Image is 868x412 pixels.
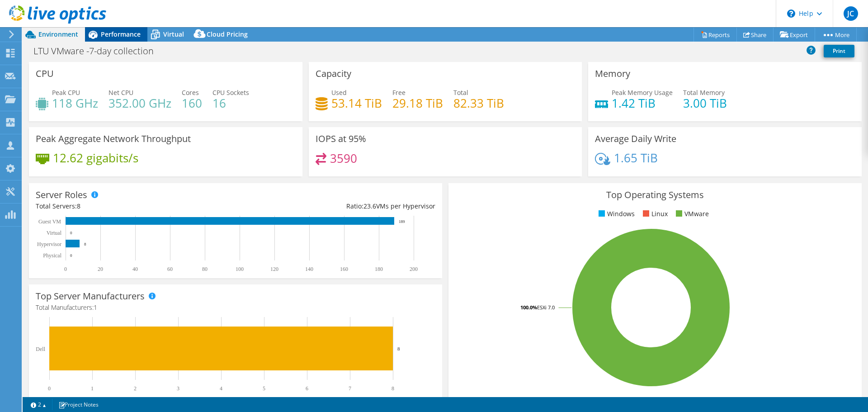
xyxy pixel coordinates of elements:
[824,45,854,57] a: Print
[212,88,249,97] span: CPU Sockets
[596,209,635,219] li: Windows
[134,385,137,392] text: 2
[306,385,308,392] text: 6
[693,28,737,42] a: Reports
[595,69,630,79] h3: Memory
[47,230,62,236] text: Virtual
[37,241,61,247] text: Hypervisor
[108,88,133,97] span: Net CPU
[612,98,673,108] h4: 1.42 TiB
[24,399,52,410] a: 2
[53,153,138,163] h4: 12.62 gigabits/s
[48,385,51,392] text: 0
[773,28,815,42] a: Export
[29,46,168,56] h1: LTU VMware -7-day collection
[98,266,103,272] text: 20
[132,266,138,272] text: 40
[316,134,366,144] h3: IOPS at 95%
[736,28,774,42] a: Share
[330,153,357,163] h4: 3590
[349,385,351,392] text: 7
[236,266,244,272] text: 100
[815,28,857,42] a: More
[331,88,347,97] span: Used
[70,253,72,258] text: 0
[614,153,658,163] h4: 1.65 TiB
[207,30,248,38] span: Cloud Pricing
[316,69,351,79] h3: Capacity
[453,88,468,97] span: Total
[84,242,86,246] text: 8
[77,202,80,210] span: 8
[36,69,54,79] h3: CPU
[397,346,400,351] text: 8
[392,98,443,108] h4: 29.18 TiB
[177,385,179,392] text: 3
[375,266,383,272] text: 180
[38,30,78,38] span: Environment
[64,266,67,272] text: 0
[182,98,202,108] h4: 160
[52,98,98,108] h4: 118 GHz
[101,30,141,38] span: Performance
[52,399,105,410] a: Project Notes
[392,88,406,97] span: Free
[683,88,725,97] span: Total Memory
[43,252,61,259] text: Physical
[52,88,80,97] span: Peak CPU
[108,98,171,108] h4: 352.00 GHz
[163,30,184,38] span: Virtual
[36,134,191,144] h3: Peak Aggregate Network Throughput
[844,6,858,21] span: JC
[674,209,709,219] li: VMware
[36,190,87,200] h3: Server Roles
[94,303,97,312] span: 1
[270,266,278,272] text: 120
[399,219,405,224] text: 189
[340,266,348,272] text: 160
[263,385,265,392] text: 5
[641,209,668,219] li: Linux
[36,291,145,301] h3: Top Server Manufacturers
[36,201,236,211] div: Total Servers:
[520,304,537,311] tspan: 100.0%
[595,134,676,144] h3: Average Daily Write
[38,218,61,225] text: Guest VM
[91,385,94,392] text: 1
[236,201,435,211] div: Ratio: VMs per Hypervisor
[612,88,673,97] span: Peak Memory Usage
[537,304,555,311] tspan: ESXi 7.0
[392,385,394,392] text: 8
[167,266,173,272] text: 60
[453,98,504,108] h4: 82.33 TiB
[36,303,435,313] h4: Total Manufacturers:
[363,202,376,210] span: 23.6
[305,266,313,272] text: 140
[787,9,795,18] svg: \n
[202,266,208,272] text: 80
[70,231,72,235] text: 0
[212,98,249,108] h4: 16
[36,346,45,352] text: Dell
[410,266,418,272] text: 200
[683,98,727,108] h4: 3.00 TiB
[220,385,222,392] text: 4
[455,190,855,200] h3: Top Operating Systems
[182,88,199,97] span: Cores
[331,98,382,108] h4: 53.14 TiB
